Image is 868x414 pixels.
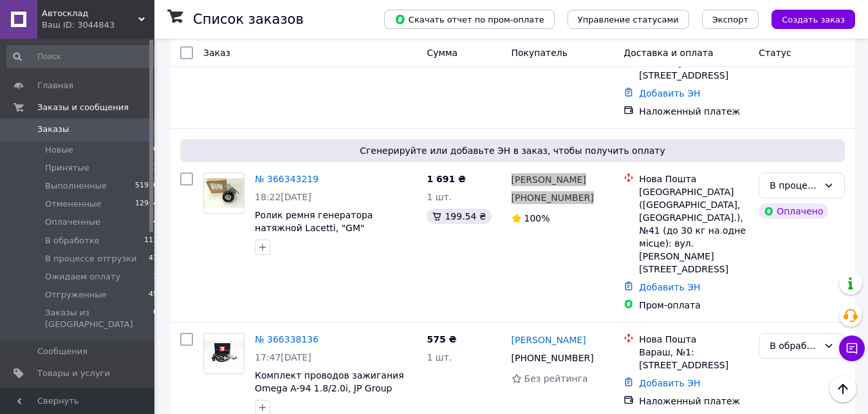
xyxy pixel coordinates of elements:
[45,307,153,330] span: Заказы из [GEOGRAPHIC_DATA]
[394,14,544,25] span: Скачать отчет по пром-оплате
[639,282,700,292] a: Добавить ЭН
[185,144,840,157] span: Сгенерируйте или добавьте ЭН в заказ, чтобы получить оплату
[37,368,110,379] span: Товары и услуги
[45,162,89,174] span: Принятые
[639,173,748,185] div: Нова Пошта
[639,299,748,312] div: Пром-оплата
[639,346,748,372] div: Вараш, №1: [STREET_ADDRESS]
[427,48,457,58] span: Сумма
[639,105,748,118] div: Наложенный платеж
[153,216,158,228] span: 4
[45,253,137,265] span: В процессе отгрузки
[6,45,159,68] input: Поиск
[427,352,452,362] span: 1 шт.
[771,10,855,29] button: Создать заказ
[623,48,713,58] span: Доставка и оплата
[42,19,154,31] div: Ваш ID: 3044843
[427,174,466,184] span: 1 691 ₴
[512,48,568,58] span: Покупатель
[509,189,596,207] div: [PHONE_NUMBER]
[839,335,865,361] button: Чат с покупателем
[37,80,73,91] span: Главная
[782,15,845,24] span: Создать заказ
[512,334,586,346] a: [PERSON_NAME]
[829,375,856,402] button: Наверх
[149,253,158,265] span: 41
[45,144,73,156] span: Новые
[149,162,158,174] span: 11
[135,180,158,192] span: 51950
[427,192,452,202] span: 1 шт.
[153,144,158,156] span: 0
[45,271,120,283] span: Ожидаем оплату
[203,333,245,374] a: Фото товару
[427,334,456,344] span: 575 ₴
[45,289,107,301] span: Отгруженные
[770,339,818,353] div: В обработке
[144,235,158,247] span: 111
[639,185,748,276] div: [GEOGRAPHIC_DATA] ([GEOGRAPHIC_DATA], [GEOGRAPHIC_DATA].), №41 (до 30 кг на одне місце): вул. [PE...
[639,88,700,99] a: Добавить ЭН
[578,15,679,24] span: Управление статусами
[639,395,748,408] div: Наложенный платеж
[204,178,244,208] img: Фото товару
[42,8,138,19] span: Автосклад
[255,210,373,259] a: Ролик ремня генератора натяжной Lacetti, "GM" (25190645) в сборе (96435138/25190645)
[135,198,158,210] span: 12924
[153,307,158,330] span: 0
[37,102,129,113] span: Заказы и сообщения
[45,180,107,192] span: Выполненные
[203,173,245,214] a: Фото товару
[255,352,311,362] span: 17:47[DATE]
[509,349,596,367] div: [PHONE_NUMBER]
[193,12,304,27] h1: Список заказов
[255,192,311,202] span: 18:22[DATE]
[712,15,748,24] span: Экспорт
[255,174,319,184] a: № 366343219
[568,10,689,29] button: Управление статусами
[524,213,550,223] span: 100%
[149,289,158,301] span: 45
[639,333,748,346] div: Нова Пошта
[759,203,828,219] div: Оплачено
[37,346,88,357] span: Сообщения
[702,10,759,29] button: Экспорт
[770,178,818,193] div: В процессе отгрузки
[639,378,700,388] a: Добавить ЭН
[153,271,158,283] span: 1
[512,173,586,186] a: [PERSON_NAME]
[255,370,404,406] a: Комплект проводов зажигания Omega A-94 1.8/2.0i, JP Group (1292000510)
[759,48,791,58] span: Статус
[759,14,855,24] a: Создать заказ
[203,48,230,58] span: Заказ
[45,235,100,247] span: В обработке
[384,10,555,29] button: Скачать отчет по пром-оплате
[524,373,588,384] span: Без рейтинга
[45,216,100,228] span: Оплаченные
[204,341,244,367] img: Фото товару
[37,124,69,135] span: Заказы
[427,209,491,224] div: 199.54 ₴
[45,198,101,210] span: Отмененные
[255,334,319,344] a: № 366338136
